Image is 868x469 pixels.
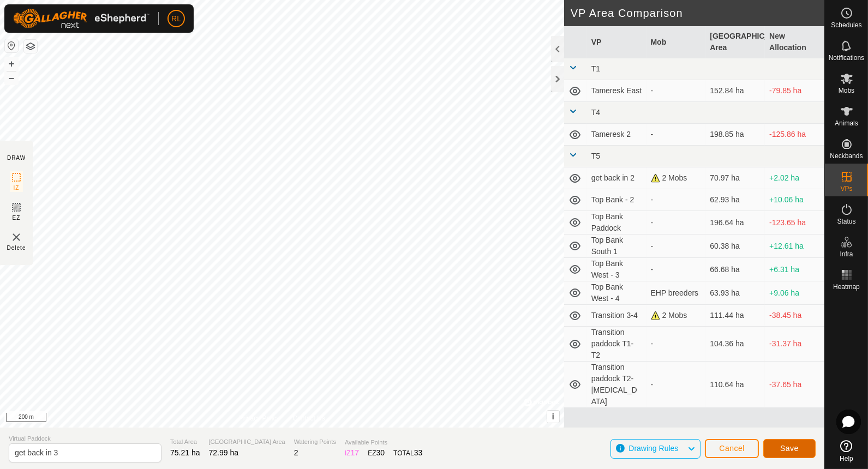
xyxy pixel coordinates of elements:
[705,305,765,327] td: 111.44 ha
[765,362,824,408] td: -37.65 ha
[24,40,37,53] button: Map Layers
[705,189,765,211] td: 62.93 ha
[825,436,868,466] a: Help
[839,87,854,94] span: Mobs
[552,412,554,421] span: i
[587,234,646,258] td: Top Bank South 1
[835,120,858,127] span: Animals
[765,305,824,327] td: -38.45 ha
[780,444,799,453] span: Save
[705,439,759,458] button: Cancel
[10,231,23,244] img: VP
[765,189,824,211] td: +10.06 ha
[765,124,824,146] td: -125.86 ha
[651,85,702,97] div: -
[837,218,855,225] span: Status
[705,26,765,58] th: [GEOGRAPHIC_DATA] Area
[705,234,765,258] td: 60.38 ha
[587,189,646,211] td: Top Bank - 2
[171,13,181,25] span: RL
[651,172,702,184] div: 2 Mobs
[294,437,336,447] span: Watering Points
[376,448,385,457] span: 30
[833,284,860,290] span: Heatmap
[591,152,600,160] span: T5
[651,240,702,252] div: -
[393,447,422,459] div: TOTAL
[651,129,702,140] div: -
[651,217,702,229] div: -
[765,211,824,234] td: -123.65 ha
[765,26,824,58] th: New Allocation
[587,305,646,327] td: Transition 3-4
[13,214,21,222] span: EZ
[705,258,765,281] td: 66.68 ha
[651,287,702,299] div: EHP breeders
[345,447,359,459] div: IZ
[14,184,20,192] span: IZ
[7,154,26,162] div: DRAW
[705,124,765,146] td: 198.85 ha
[547,411,559,423] button: i
[765,167,824,189] td: +2.02 ha
[571,7,824,20] h2: VP Area Comparison
[705,80,765,102] td: 152.84 ha
[170,437,200,447] span: Total Area
[587,362,646,408] td: Transition paddock T2-[MEDICAL_DATA]
[587,167,646,189] td: get back in 2
[765,258,824,281] td: +6.31 ha
[628,444,678,453] span: Drawing Rules
[651,194,702,206] div: -
[239,413,280,423] a: Privacy Policy
[651,338,702,350] div: -
[587,80,646,102] td: Tameresk East
[5,39,18,52] button: Reset Map
[840,455,853,462] span: Help
[209,437,285,447] span: [GEOGRAPHIC_DATA] Area
[587,26,646,58] th: VP
[830,153,863,159] span: Neckbands
[5,57,18,70] button: +
[765,327,824,362] td: -31.37 ha
[209,448,239,457] span: 72.99 ha
[587,124,646,146] td: Tameresk 2
[13,9,149,28] img: Gallagher Logo
[705,167,765,189] td: 70.97 ha
[763,439,816,458] button: Save
[840,185,852,192] span: VPs
[587,211,646,234] td: Top Bank Paddock
[7,244,26,252] span: Delete
[651,264,702,275] div: -
[591,108,600,117] span: T4
[368,447,385,459] div: EZ
[705,281,765,305] td: 63.93 ha
[719,444,745,453] span: Cancel
[646,26,706,58] th: Mob
[705,211,765,234] td: 196.64 ha
[294,448,298,457] span: 2
[765,80,824,102] td: -79.85 ha
[831,22,861,28] span: Schedules
[591,64,600,73] span: T1
[765,281,824,305] td: +9.06 ha
[587,258,646,281] td: Top Bank West - 3
[9,434,161,443] span: Virtual Paddock
[5,71,18,85] button: –
[345,438,422,447] span: Available Points
[587,327,646,362] td: Transition paddock T1-T2
[170,448,200,457] span: 75.21 ha
[829,55,864,61] span: Notifications
[651,379,702,390] div: -
[587,281,646,305] td: Top Bank West - 4
[765,234,824,258] td: +12.61 ha
[705,327,765,362] td: 104.36 ha
[705,362,765,408] td: 110.64 ha
[840,251,853,257] span: Infra
[293,413,325,423] a: Contact Us
[414,448,423,457] span: 33
[651,310,702,321] div: 2 Mobs
[351,448,360,457] span: 17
